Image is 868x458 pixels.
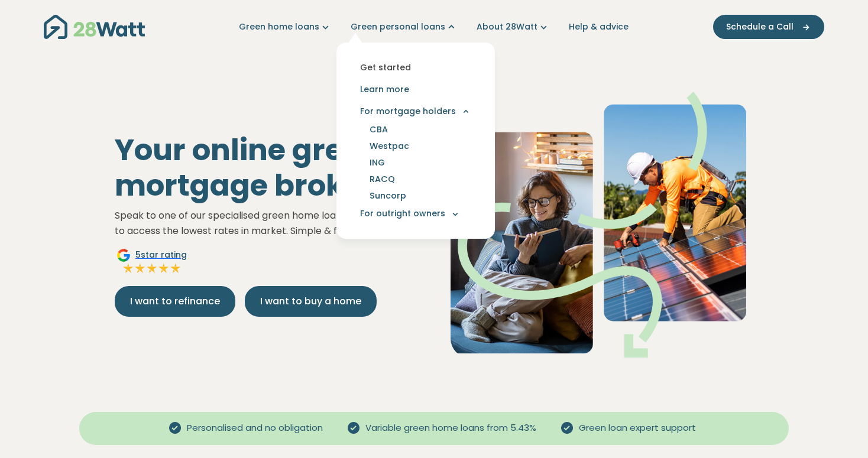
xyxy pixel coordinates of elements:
img: Green mortgage hero [451,92,746,357]
h1: Your online green mortgage broker [115,132,425,203]
img: 28Watt [44,15,145,39]
a: Green home loans [239,21,332,33]
img: Full star [146,262,158,274]
a: ING [355,154,399,171]
span: Schedule a Call [726,21,793,33]
a: Green personal loans [351,21,458,33]
span: I want to buy a home [260,294,361,308]
a: CBA [355,121,402,138]
span: Personalised and no obligation [182,421,328,435]
p: Speak to one of our specialised green home loan brokers on how to access the lowest rates in mark... [115,208,425,238]
img: Full star [122,262,134,274]
button: Schedule a Call [713,15,824,39]
a: RACQ [355,171,409,187]
img: Full star [134,262,146,274]
a: Google5star ratingFull starFull starFull starFull starFull star [115,248,189,277]
img: Google [116,248,131,262]
button: I want to buy a home [245,286,377,317]
span: Green loan expert support [574,421,701,435]
a: Help & advice [569,21,629,33]
nav: Main navigation [44,12,824,42]
span: I want to refinance [130,294,220,308]
button: I want to refinance [115,286,235,317]
a: Learn more [346,79,485,100]
img: Full star [158,262,170,274]
button: For mortgage holders [346,100,485,122]
a: Get started [346,57,485,79]
button: For outright owners [346,203,485,225]
span: 5 star rating [135,249,187,261]
img: Full star [170,262,182,274]
span: Variable green home loans from 5.43% [361,421,541,435]
a: Suncorp [355,187,420,204]
a: Westpac [355,138,423,154]
a: About 28Watt [477,21,550,33]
